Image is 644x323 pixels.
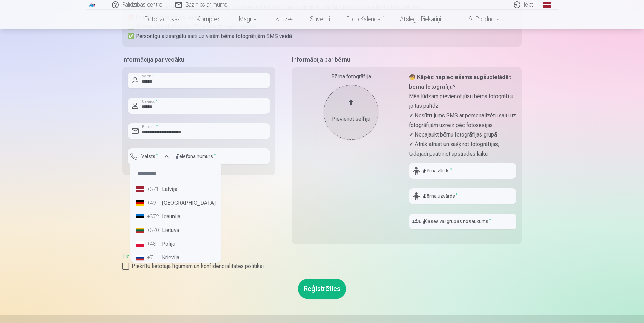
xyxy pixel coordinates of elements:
[122,253,166,260] a: Lietošanas līgums
[147,185,160,193] div: +371
[147,199,160,207] div: +49
[147,212,160,221] div: +372
[409,140,516,159] p: ✔ Ātrāk atrast un sašķirot fotogrāfijas, tādējādi paātrinot apstrādes laiku
[302,10,338,29] a: Suvenīri
[324,85,378,140] button: Pievienot selfiju
[137,10,189,29] a: Foto izdrukas
[338,10,392,29] a: Foto kalendāri
[122,253,522,270] div: ,
[89,3,96,7] img: /fa1
[128,31,516,41] p: ✅ Personīgu aizsargātu saiti uz visām bērna fotogrāfijām SMS veidā
[133,182,218,196] li: Latvija
[392,10,449,29] a: Atslēgu piekariņi
[133,223,218,237] li: Lietuva
[128,148,172,164] button: Valsts*
[147,254,160,262] div: +7
[133,251,218,264] li: Krievija
[147,226,160,234] div: +370
[331,115,372,123] div: Pievienot selfiju
[298,279,346,299] button: Reģistrēties
[139,153,161,160] label: Valsts
[297,73,405,81] div: Bērna fotogrāfija
[133,237,218,251] li: Polija
[449,10,508,29] a: All products
[409,92,516,111] p: Mēs lūdzam pievienot jūsu bērna fotogrāfiju, jo tas palīdz:
[133,196,218,210] li: [GEOGRAPHIC_DATA]
[122,262,522,270] label: Piekrītu lietotāja līgumam un konfidencialitātes politikai
[133,210,218,223] li: Igaunija
[122,55,275,64] h5: Informācija par vecāku
[189,10,231,29] a: Komplekti
[292,55,522,64] h5: Informācija par bērnu
[409,74,511,90] strong: 🧒 Kāpēc nepieciešams augšupielādēt bērna fotogrāfiju?
[231,10,268,29] a: Magnēti
[409,111,516,130] p: ✔ Nosūtīt jums SMS ar personalizētu saiti uz fotogrāfijām uzreiz pēc fotosesijas
[409,130,516,140] p: ✔ Nepajaukt bērnu fotogrāfijas grupā
[268,10,302,29] a: Krūzes
[147,240,160,248] div: +48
